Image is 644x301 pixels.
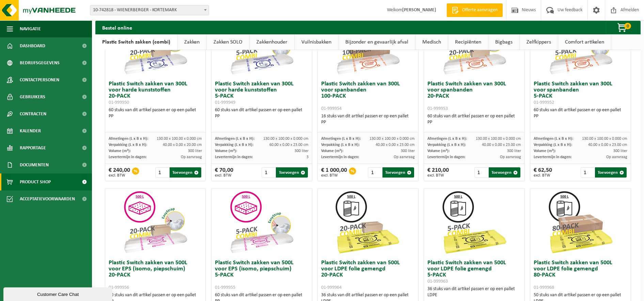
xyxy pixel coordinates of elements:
div: PP [215,113,309,119]
span: Volume (m³): [534,149,556,153]
span: 300 liter [401,149,415,153]
span: 300 liter [188,149,202,153]
button: 0 [606,21,640,34]
span: 10-742818 - WIENERBERGER - KORTEMARK [90,5,209,15]
span: excl. BTW [321,173,347,178]
span: Op aanvraag [500,155,521,159]
span: Afmetingen (L x B x H): [109,137,148,141]
span: Levertermijn in dagen: [427,155,465,159]
span: 01-999963 [427,279,448,284]
div: LDPE [427,292,521,298]
a: Medisch [415,34,448,50]
h3: Plastic Switch zakken van 500L voor EPS (isomo, piepschuim) 20-PACK [109,260,202,290]
span: Documenten [20,156,49,173]
h3: Plastic Switch zakken van 500L voor LDPE folie gemengd 20-PACK [321,260,415,290]
span: 300 liter [613,149,627,153]
div: 60 stuks van dit artikel passen er op een pallet [109,107,202,119]
div: PP [427,119,521,126]
span: 130.00 x 100.00 x 0.000 cm [263,137,309,141]
a: Bigbags [488,34,519,50]
a: Offerte aanvragen [446,3,503,17]
span: Afmetingen (L x B x H): [427,137,467,141]
div: € 70,00 [215,167,233,178]
span: 01-999950 [109,100,129,105]
h3: Plastic Switch zakken van 300L voor harde kunststoffen 5-PACK [215,81,309,105]
span: 40.00 x 0.00 x 23.00 cm [482,143,521,147]
span: 10-742818 - WIENERBERGER - KORTEMARK [90,5,209,15]
span: excl. BTW [109,173,130,178]
span: Op aanvraag [606,155,627,159]
span: 0 [624,23,631,29]
span: Levertermijn in dagen: [321,155,359,159]
div: PP [534,113,627,119]
span: Contactpersonen [20,71,59,88]
span: 01-999953 [427,106,448,111]
span: Afmetingen (L x B x H): [215,137,254,141]
span: 01-999949 [215,100,235,105]
div: € 210,00 [427,167,449,178]
span: 130.00 x 100.00 x 0.000 cm [157,137,202,141]
span: 130.00 x 100.00 x 0.000 cm [476,137,521,141]
span: Dashboard [20,37,45,54]
button: Toevoegen [276,167,308,178]
span: Gebruikers [20,88,45,105]
span: 300 liter [295,149,309,153]
a: Plastic Switch zakken (combi) [95,34,177,50]
span: Volume (m³): [109,149,131,153]
h3: Plastic Switch zakken van 500L voor LDPE folie gemengd 5-PACK [427,260,521,284]
img: 01-999955 [227,188,296,256]
div: PP [109,113,202,119]
span: 01-999954 [321,106,342,111]
span: excl. BTW [534,173,552,178]
span: Op aanvraag [181,155,202,159]
span: Verpakking (L x B x H): [427,143,466,147]
img: 01-999968 [547,188,615,256]
img: 01-999963 [440,188,508,256]
span: Verpakking (L x B x H): [109,143,147,147]
div: 16 stuks van dit artikel passen er op een pallet [321,113,415,126]
input: 1 [262,167,275,178]
span: Contracten [20,105,46,122]
span: excl. BTW [215,173,233,178]
iframe: chat widget [3,286,114,301]
button: Toevoegen [170,167,201,178]
div: 60 stuks van dit artikel passen er op een pallet [534,107,627,119]
a: Zakkenhouder [250,34,294,50]
span: Verpakking (L x B x H): [215,143,253,147]
span: 130.00 x 100.00 x 0.000 cm [370,137,415,141]
img: 01-999964 [334,188,402,256]
h2: Bestel online [95,21,139,34]
input: 1 [581,167,594,178]
div: € 1 000,00 [321,167,347,178]
span: Levertermijn in dagen: [109,155,146,159]
a: Zakken [177,34,206,50]
span: excl. BTW [427,173,449,178]
div: € 62,50 [534,167,552,178]
span: Kalender [20,122,41,139]
button: Toevoegen [489,167,520,178]
span: Bedrijfsgegevens [20,54,60,71]
span: Acceptatievoorwaarden [20,190,75,207]
a: Zakken SOLO [207,34,249,50]
span: 01-999952 [534,100,554,105]
h3: Plastic Switch zakken van 500L voor EPS (isomo, piepschuim) 5-PACK [215,260,309,290]
div: 60 stuks van dit artikel passen er op een pallet [427,113,521,126]
a: Zelfkippers [520,34,558,50]
span: Levertermijn in dagen: [215,155,253,159]
a: Bijzonder en gevaarlijk afval [339,34,415,50]
span: 40.00 x 0.00 x 23.00 cm [376,143,415,147]
h3: Plastic Switch zakken van 300L voor spanbanden 5-PACK [534,81,627,105]
input: 1 [368,167,381,178]
a: Vuilnisbakken [295,34,338,50]
a: Recipiënten [448,34,488,50]
span: 01-999968 [534,285,554,290]
span: 40.00 x 0.00 x 23.00 cm [588,143,627,147]
a: Comfort artikelen [558,34,611,50]
span: Levertermijn in dagen: [534,155,571,159]
strong: [PERSON_NAME] [402,7,436,13]
div: 36 stuks van dit artikel passen er op een pallet [427,286,521,298]
div: PP [321,119,415,126]
span: Volume (m³): [427,149,450,153]
div: 60 stuks van dit artikel passen er op een pallet [215,107,309,119]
